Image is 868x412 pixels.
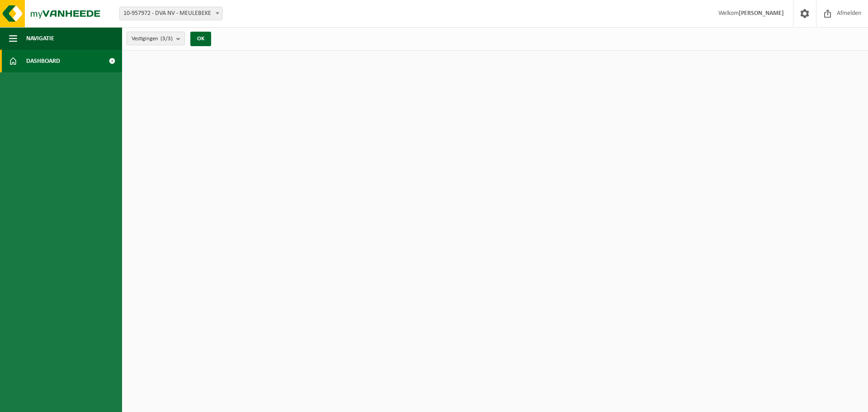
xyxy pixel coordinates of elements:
span: Navigatie [26,27,54,50]
span: 10-957972 - DVA NV - MEULEBEKE [119,7,222,20]
count: (3/3) [160,36,173,42]
span: 10-957972 - DVA NV - MEULEBEKE [120,7,222,20]
span: Vestigingen [132,32,173,46]
span: Dashboard [26,50,60,72]
strong: [PERSON_NAME] [739,10,784,17]
button: Vestigingen(3/3) [127,32,185,45]
button: OK [190,32,211,46]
